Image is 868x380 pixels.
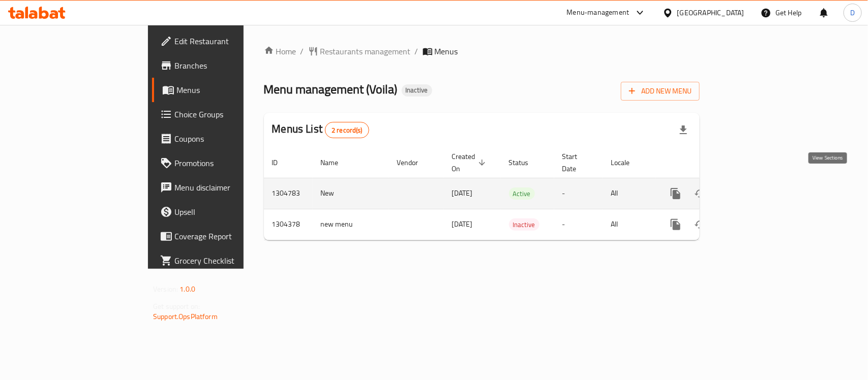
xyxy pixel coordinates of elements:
table: enhanced table [264,147,769,240]
button: Change Status [688,212,712,237]
div: Inactive [402,84,432,97]
span: Start Date [562,150,591,175]
span: Choice Groups [174,108,285,120]
span: Grocery Checklist [174,255,285,267]
a: Choice Groups [152,102,293,126]
span: Vendor [397,156,432,169]
a: Restaurants management [308,45,411,57]
span: Promotions [174,157,285,169]
span: 1.0.0 [179,282,195,296]
span: Edit Restaurant [174,35,285,47]
span: Version: [153,282,178,296]
span: Status [509,156,542,169]
span: Menus [176,84,285,96]
span: Upsell [174,206,285,218]
span: D [850,7,855,18]
a: Promotions [152,151,293,175]
span: ID [272,156,291,169]
span: Restaurants management [320,45,411,57]
span: [DATE] [452,186,473,200]
span: Get support on: [153,300,200,313]
td: - [554,209,603,240]
a: Menus [152,78,293,102]
h2: Menus List [272,121,369,138]
span: Locale [611,156,643,169]
a: Upsell [152,200,293,224]
nav: breadcrumb [264,45,700,57]
span: 2 record(s) [325,125,369,135]
div: [GEOGRAPHIC_DATA] [677,7,744,18]
a: Coupons [152,126,293,151]
span: Menu disclaimer [174,181,285,194]
span: Name [321,156,352,169]
span: Menu management ( Voila ) [264,78,398,101]
a: Support.OpsPlatform [153,310,218,323]
span: Inactive [509,219,540,231]
div: Inactive [509,218,540,231]
td: All [603,178,655,209]
span: Coverage Report [174,230,285,242]
span: Created On [452,150,489,175]
td: New [313,178,389,209]
li: / [301,45,304,57]
th: Actions [655,147,769,178]
span: [DATE] [452,217,473,231]
button: Change Status [688,181,712,206]
span: Branches [174,59,285,72]
button: Add New Menu [621,82,700,101]
span: Coupons [174,133,285,145]
li: / [415,45,418,57]
span: Add New Menu [629,85,692,98]
a: Edit Restaurant [152,29,293,53]
span: Active [509,188,535,200]
a: Grocery Checklist [152,248,293,273]
div: Export file [671,118,696,142]
div: Menu-management [567,7,630,19]
td: All [603,209,655,240]
a: Coverage Report [152,224,293,248]
span: Inactive [402,86,432,94]
a: Menu disclaimer [152,175,293,200]
div: Total records count [325,122,369,138]
span: Menus [435,45,458,57]
a: Branches [152,53,293,78]
td: new menu [313,209,389,240]
td: - [554,178,603,209]
button: more [664,181,688,206]
button: more [664,212,688,237]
